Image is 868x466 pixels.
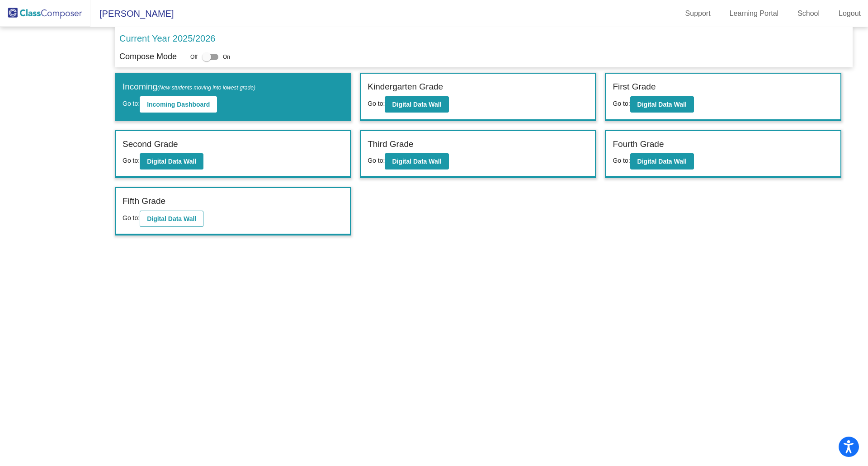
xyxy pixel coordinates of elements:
[392,101,441,108] b: Digital Data Wall
[147,215,196,222] b: Digital Data Wall
[140,153,203,169] button: Digital Data Wall
[678,6,718,21] a: Support
[123,214,140,221] span: Go to:
[157,85,255,91] span: (New students moving into lowest grade)
[722,6,786,21] a: Learning Portal
[630,153,694,169] button: Digital Data Wall
[613,138,664,151] label: Fourth Grade
[613,157,630,164] span: Go to:
[790,6,827,21] a: School
[613,100,630,107] span: Go to:
[368,100,385,107] span: Go to:
[831,6,868,21] a: Logout
[368,80,443,94] label: Kindergarten Grade
[630,96,694,113] button: Digital Data Wall
[147,158,196,165] b: Digital Data Wall
[123,157,140,164] span: Go to:
[368,138,413,151] label: Third Grade
[147,101,210,108] b: Incoming Dashboard
[190,53,198,61] span: Off
[140,211,203,227] button: Digital Data Wall
[119,51,177,63] p: Compose Mode
[123,195,165,208] label: Fifth Grade
[123,80,255,94] label: Incoming
[637,158,687,165] b: Digital Data Wall
[392,158,441,165] b: Digital Data Wall
[123,100,140,107] span: Go to:
[385,153,448,169] button: Digital Data Wall
[90,6,174,21] span: [PERSON_NAME]
[119,32,215,45] p: Current Year 2025/2026
[223,53,230,61] span: On
[613,80,656,94] label: First Grade
[140,96,217,113] button: Incoming Dashboard
[385,96,448,113] button: Digital Data Wall
[637,101,687,108] b: Digital Data Wall
[368,157,385,164] span: Go to:
[123,138,178,151] label: Second Grade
